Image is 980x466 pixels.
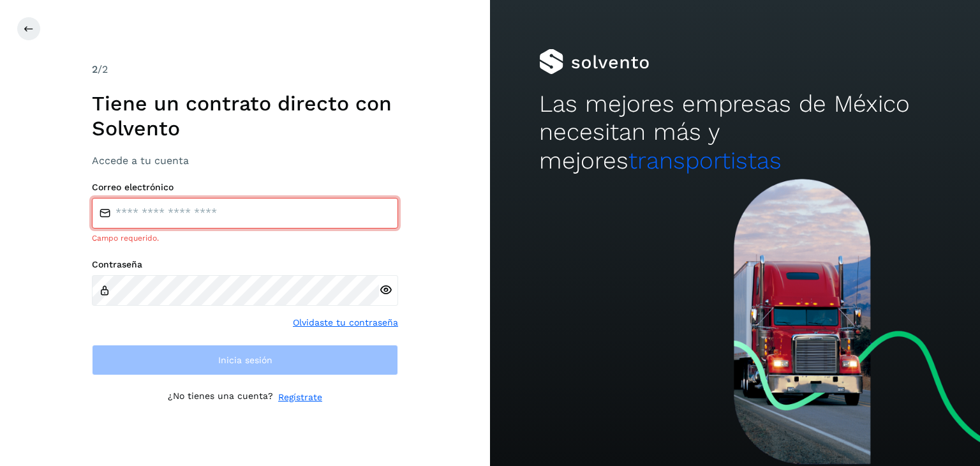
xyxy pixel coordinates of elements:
span: Inicia sesión [218,356,272,365]
span: 2 [92,63,98,75]
p: ¿No tienes una cuenta? [168,391,273,404]
a: Regístrate [278,391,322,404]
h3: Accede a tu cuenta [92,154,398,167]
button: Inicia sesión [92,345,398,375]
div: Campo requerido. [92,232,398,244]
span: transportistas [628,147,782,174]
label: Contraseña [92,259,398,270]
label: Correo electrónico [92,182,398,193]
div: /2 [92,62,398,77]
a: Olvidaste tu contraseña [293,316,398,329]
h1: Tiene un contrato directo con Solvento [92,91,398,140]
h2: Las mejores empresas de México necesitan más y mejores [539,90,931,175]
